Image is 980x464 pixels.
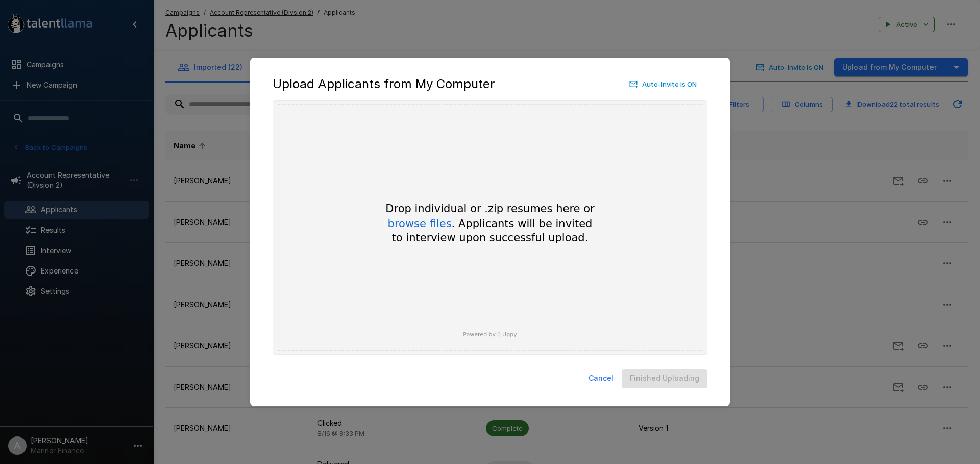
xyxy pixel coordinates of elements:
span: Uppy [502,331,517,338]
button: Cancel [584,369,618,388]
div: Uppy Dashboard [273,100,707,355]
div: Upload Applicants from My Computer [273,76,707,92]
button: browse files [388,219,452,229]
button: Auto-Invite is ON [627,76,699,92]
a: Powered byUppy [463,331,517,337]
div: Drop individual or .zip resumes here or . Applicants will be invited to interview upon successful... [367,202,612,245]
